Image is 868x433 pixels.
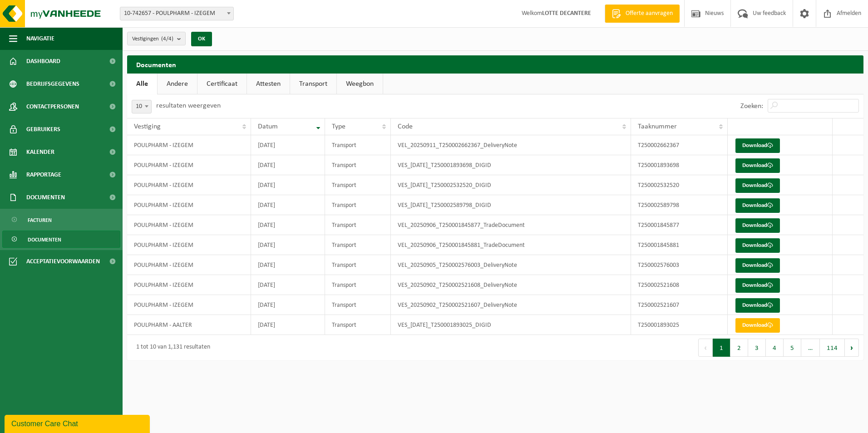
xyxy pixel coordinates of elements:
span: Datum [258,123,278,130]
td: POULPHARM - IZEGEM [127,135,251,155]
td: [DATE] [251,195,325,215]
a: Download [735,158,780,173]
span: Rapportage [26,163,61,186]
button: Previous [698,339,713,357]
a: Download [735,258,780,273]
iframe: chat widget [5,413,152,433]
td: T250001845877 [631,215,728,235]
a: Download [735,238,780,253]
td: Transport [325,215,391,235]
td: T250002589798 [631,195,728,215]
span: Vestiging [134,123,161,130]
td: POULPHARM - AALTER [127,315,251,335]
td: [DATE] [251,295,325,315]
span: 10-742657 - POULPHARM - IZEGEM [120,7,233,20]
td: [DATE] [251,275,325,295]
span: Facturen [28,212,52,229]
span: Gebruikers [26,118,60,141]
td: VEL_20250906_T250001845877_TradeDocument [391,215,631,235]
span: Bedrijfsgegevens [26,73,79,95]
td: Transport [325,295,391,315]
count: (4/4) [161,36,173,42]
td: [DATE] [251,235,325,255]
a: Download [735,198,780,213]
td: Transport [325,195,391,215]
button: 114 [820,339,845,357]
button: 2 [730,339,748,357]
td: POULPHARM - IZEGEM [127,155,251,175]
div: 1 tot 10 van 1,131 resultaten [132,340,210,356]
a: Download [735,298,780,313]
label: resultaten weergeven [156,102,221,109]
td: Transport [325,135,391,155]
td: POULPHARM - IZEGEM [127,255,251,275]
span: Vestigingen [132,32,173,46]
a: Certificaat [197,74,247,94]
td: T250002521607 [631,295,728,315]
a: Download [735,178,780,193]
td: VES_[DATE]_T250002589798_DIGID [391,195,631,215]
td: VEL_20250905_T250002576003_DeliveryNote [391,255,631,275]
td: POULPHARM - IZEGEM [127,295,251,315]
a: Alle [127,74,157,94]
a: Andere [158,74,197,94]
td: T250001893698 [631,155,728,175]
td: Transport [325,235,391,255]
button: Vestigingen(4/4) [127,32,186,45]
a: Download [735,318,780,333]
a: Attesten [247,74,290,94]
span: 10 [132,100,151,113]
td: POULPHARM - IZEGEM [127,175,251,195]
td: [DATE] [251,255,325,275]
td: Transport [325,155,391,175]
td: VES_20250902_T250002521607_DeliveryNote [391,295,631,315]
a: Download [735,138,780,153]
span: Acceptatievoorwaarden [26,250,100,273]
a: Documenten [2,231,120,248]
td: [DATE] [251,155,325,175]
td: POULPHARM - IZEGEM [127,215,251,235]
span: Offerte aanvragen [623,9,675,18]
a: Offerte aanvragen [605,5,680,23]
td: [DATE] [251,215,325,235]
td: Transport [325,275,391,295]
span: … [801,339,820,357]
span: Kalender [26,141,54,163]
a: Facturen [2,211,120,228]
td: T250002532520 [631,175,728,195]
td: Transport [325,315,391,335]
td: T250002576003 [631,255,728,275]
td: T250002662367 [631,135,728,155]
td: POULPHARM - IZEGEM [127,275,251,295]
button: Next [845,339,859,357]
td: T250002521608 [631,275,728,295]
td: [DATE] [251,315,325,335]
td: VES_[DATE]_T250001893698_DIGID [391,155,631,175]
td: T250001893025 [631,315,728,335]
span: 10 [132,100,152,113]
span: Type [332,123,345,130]
td: VES_[DATE]_T250001893025_DIGID [391,315,631,335]
td: [DATE] [251,135,325,155]
span: Dashboard [26,50,60,73]
button: 1 [713,339,730,357]
span: Documenten [26,186,65,209]
td: VES_20250902_T250002521608_DeliveryNote [391,275,631,295]
td: VES_[DATE]_T250002532520_DIGID [391,175,631,195]
button: OK [191,32,212,46]
a: Transport [290,74,336,94]
td: VEL_20250906_T250001845881_TradeDocument [391,235,631,255]
span: Taaknummer [638,123,677,130]
button: 5 [784,339,801,357]
span: 10-742657 - POULPHARM - IZEGEM [120,7,234,20]
label: Zoeken: [740,103,763,110]
span: Navigatie [26,27,54,50]
span: Code [398,123,413,130]
td: POULPHARM - IZEGEM [127,235,251,255]
a: Download [735,218,780,233]
td: T250001845881 [631,235,728,255]
strong: LOTTE DECANTERE [542,10,591,17]
td: Transport [325,255,391,275]
td: VEL_20250911_T250002662367_DeliveryNote [391,135,631,155]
